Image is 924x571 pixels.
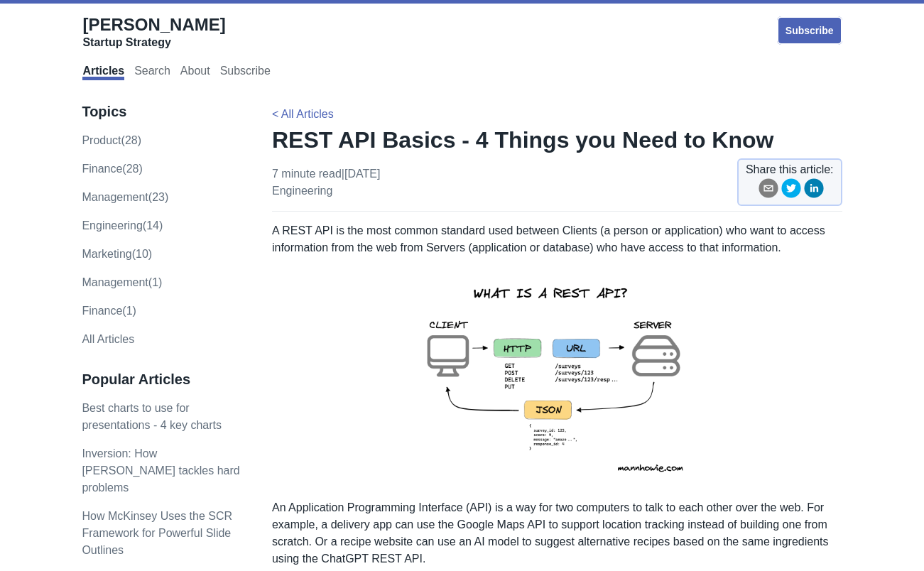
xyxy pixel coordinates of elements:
[272,165,380,200] p: 7 minute read | [DATE]
[82,163,142,175] a: finance(28)
[272,499,842,567] p: An Application Programming Interface (API) is a way for two computers to talk to each other over ...
[82,65,124,80] a: Articles
[82,371,242,388] h3: Popular Articles
[134,65,170,80] a: Search
[759,178,778,203] button: email
[82,305,136,317] a: Finance(1)
[272,185,332,197] a: engineering
[82,191,168,203] a: management(23)
[220,65,271,80] a: Subscribe
[82,402,222,431] a: Best charts to use for presentations - 4 key charts
[180,65,210,80] a: About
[272,108,334,120] a: < All Articles
[781,178,801,203] button: twitter
[746,161,834,178] span: Share this article:
[82,447,239,494] a: Inversion: How [PERSON_NAME] tackles hard problems
[82,14,225,50] a: [PERSON_NAME]Startup Strategy
[272,222,842,256] p: A REST API is the most common standard used between Clients (a person or application) who want to...
[804,178,824,203] button: linkedin
[272,126,842,154] h1: REST API Basics - 4 Things you Need to Know
[777,16,842,45] a: Subscribe
[82,103,242,121] h3: Topics
[401,268,712,488] img: rest-api
[82,15,225,34] span: [PERSON_NAME]
[82,248,152,260] a: marketing(10)
[82,36,225,50] div: Startup Strategy
[82,219,163,232] a: engineering(14)
[82,333,134,345] a: All Articles
[82,510,232,556] a: How McKinsey Uses the SCR Framework for Powerful Slide Outlines
[82,276,162,288] a: Management(1)
[82,134,141,146] a: product(28)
